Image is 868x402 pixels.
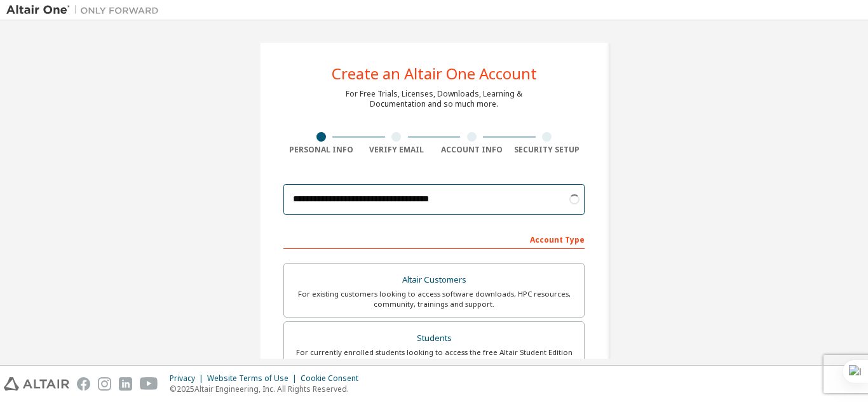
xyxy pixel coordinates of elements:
div: Security Setup [510,145,585,155]
img: youtube.svg [140,377,158,391]
div: Account Info [434,145,510,155]
div: Website Terms of Use [207,373,301,384]
img: altair_logo.svg [4,377,69,391]
div: Students [292,330,576,347]
img: Altair One [6,4,165,17]
div: For Free Trials, Licenses, Downloads, Learning & Documentation and so much more. [346,89,522,109]
div: For currently enrolled students looking to access the free Altair Student Edition bundle and all ... [292,347,576,368]
img: instagram.svg [98,377,111,391]
div: Cookie Consent [301,373,366,384]
div: Altair Customers [292,271,576,289]
p: © 2025 Altair Engineering, Inc. All Rights Reserved. [170,384,366,394]
img: facebook.svg [77,377,90,391]
div: Account Type [283,229,585,249]
div: Verify Email [359,145,435,155]
div: Create an Altair One Account [332,66,537,81]
div: For existing customers looking to access software downloads, HPC resources, community, trainings ... [292,289,576,309]
div: Personal Info [283,145,359,155]
div: Privacy [170,373,207,384]
img: linkedin.svg [119,377,132,391]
